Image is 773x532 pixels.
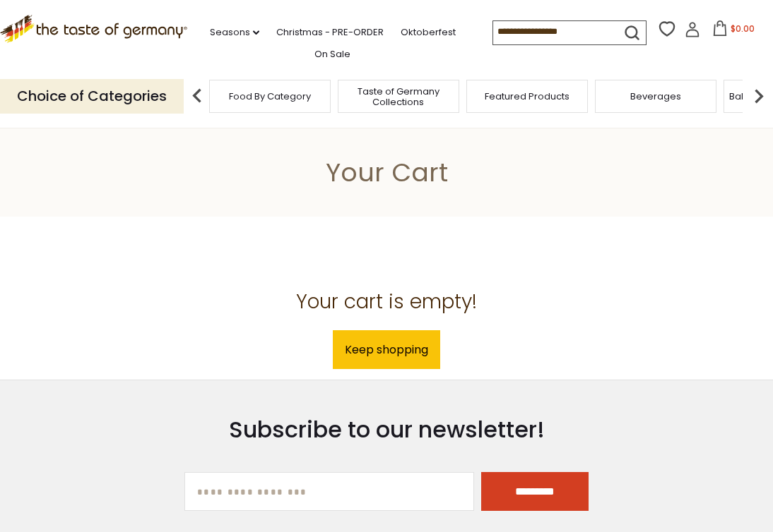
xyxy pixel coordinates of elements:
[401,25,456,40] a: Oktoberfest
[229,91,311,102] a: Food By Category
[44,157,729,188] h1: Your Cart
[314,47,350,62] a: On Sale
[342,86,455,107] a: Taste of Germany Collections
[333,330,440,369] a: Keep shopping
[703,20,763,42] button: $0.00
[184,416,589,444] h3: Subscribe to our newsletter!
[630,91,681,102] a: Beverages
[731,23,755,35] span: $0.00
[11,289,762,314] h2: Your cart is empty!
[745,82,773,110] img: next arrow
[210,25,259,40] a: Seasons
[183,82,211,110] img: previous arrow
[276,25,384,40] a: Christmas - PRE-ORDER
[485,91,570,102] a: Featured Products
